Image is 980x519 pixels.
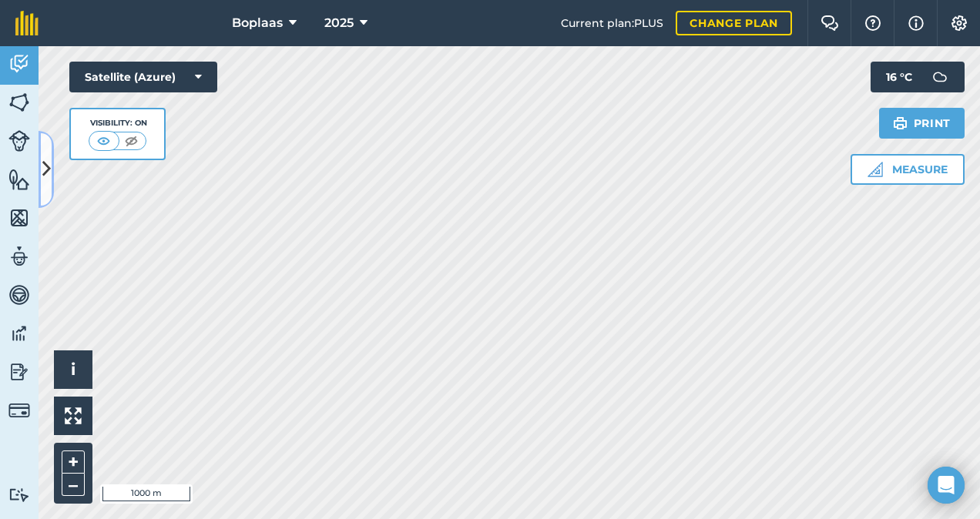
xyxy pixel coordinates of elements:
div: Open Intercom Messenger [928,467,965,504]
img: svg+xml;base64,PHN2ZyB4bWxucz0iaHR0cDovL3d3dy53My5vcmcvMjAwMC9zdmciIHdpZHRoPSI1MCIgaGVpZ2h0PSI0MC... [122,133,141,149]
button: Print [879,108,965,139]
img: A question mark icon [864,15,882,31]
img: svg+xml;base64,PD94bWwgdmVyc2lvbj0iMS4wIiBlbmNvZGluZz0idXRmLTgiPz4KPCEtLSBHZW5lcmF0b3I6IEFkb2JlIE... [925,62,955,92]
span: 16 ° C [886,62,912,92]
button: i [54,350,92,389]
img: svg+xml;base64,PHN2ZyB4bWxucz0iaHR0cDovL3d3dy53My5vcmcvMjAwMC9zdmciIHdpZHRoPSI1NiIgaGVpZ2h0PSI2MC... [8,91,30,114]
img: svg+xml;base64,PD94bWwgdmVyc2lvbj0iMS4wIiBlbmNvZGluZz0idXRmLTgiPz4KPCEtLSBHZW5lcmF0b3I6IEFkb2JlIE... [8,130,30,152]
img: svg+xml;base64,PHN2ZyB4bWxucz0iaHR0cDovL3d3dy53My5vcmcvMjAwMC9zdmciIHdpZHRoPSIxNyIgaGVpZ2h0PSIxNy... [908,14,924,32]
button: – [62,474,85,496]
img: svg+xml;base64,PD94bWwgdmVyc2lvbj0iMS4wIiBlbmNvZGluZz0idXRmLTgiPz4KPCEtLSBHZW5lcmF0b3I6IEFkb2JlIE... [8,487,30,502]
img: svg+xml;base64,PD94bWwgdmVyc2lvbj0iMS4wIiBlbmNvZGluZz0idXRmLTgiPz4KPCEtLSBHZW5lcmF0b3I6IEFkb2JlIE... [8,400,30,421]
img: Ruler icon [868,162,883,177]
span: Current plan : PLUS [561,15,663,32]
img: svg+xml;base64,PD94bWwgdmVyc2lvbj0iMS4wIiBlbmNvZGluZz0idXRmLTgiPz4KPCEtLSBHZW5lcmF0b3I6IEFkb2JlIE... [8,245,30,268]
button: Measure [851,154,965,185]
img: Two speech bubbles overlapping with the left bubble in the forefront [821,15,839,31]
img: svg+xml;base64,PD94bWwgdmVyc2lvbj0iMS4wIiBlbmNvZGluZz0idXRmLTgiPz4KPCEtLSBHZW5lcmF0b3I6IEFkb2JlIE... [8,52,30,75]
span: Boplaas [232,14,283,32]
img: svg+xml;base64,PD94bWwgdmVyc2lvbj0iMS4wIiBlbmNvZGluZz0idXRmLTgiPz4KPCEtLSBHZW5lcmF0b3I6IEFkb2JlIE... [8,360,30,383]
img: Four arrows, one pointing top left, one top right, one bottom right and the last bottom left [65,407,82,424]
img: svg+xml;base64,PD94bWwgdmVyc2lvbj0iMS4wIiBlbmNvZGluZz0idXRmLTgiPz4KPCEtLSBHZW5lcmF0b3I6IEFkb2JlIE... [8,283,30,306]
img: svg+xml;base64,PHN2ZyB4bWxucz0iaHR0cDovL3d3dy53My5vcmcvMjAwMC9zdmciIHdpZHRoPSI1MCIgaGVpZ2h0PSI0MC... [94,133,113,149]
img: svg+xml;base64,PHN2ZyB4bWxucz0iaHR0cDovL3d3dy53My5vcmcvMjAwMC9zdmciIHdpZHRoPSI1NiIgaGVpZ2h0PSI2MC... [8,168,30,191]
button: + [62,450,85,474]
a: Change plan [676,11,792,35]
img: A cog icon [950,15,968,31]
img: svg+xml;base64,PHN2ZyB4bWxucz0iaHR0cDovL3d3dy53My5vcmcvMjAwMC9zdmciIHdpZHRoPSI1NiIgaGVpZ2h0PSI2MC... [8,206,30,229]
span: i [71,360,76,379]
button: 16 °C [871,62,965,92]
span: 2025 [324,14,354,32]
img: svg+xml;base64,PD94bWwgdmVyc2lvbj0iMS4wIiBlbmNvZGluZz0idXRmLTgiPz4KPCEtLSBHZW5lcmF0b3I6IEFkb2JlIE... [8,322,30,345]
button: Satellite (Azure) [69,62,217,92]
img: fieldmargin Logo [15,11,39,35]
div: Visibility: On [89,117,147,129]
img: svg+xml;base64,PHN2ZyB4bWxucz0iaHR0cDovL3d3dy53My5vcmcvMjAwMC9zdmciIHdpZHRoPSIxOSIgaGVpZ2h0PSIyNC... [893,114,908,132]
